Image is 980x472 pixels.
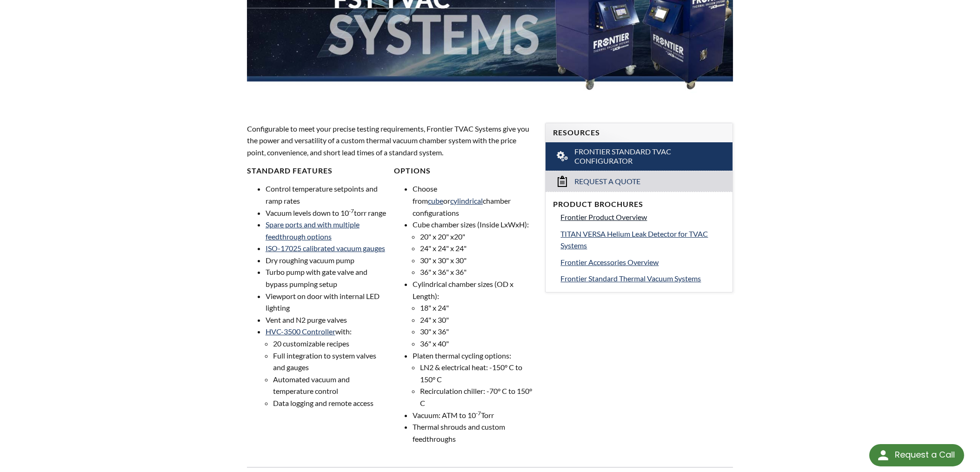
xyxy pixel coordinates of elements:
[560,228,725,252] a: TITAN VERSA Helium Leak Detector for TVAC Systems
[349,207,354,214] sup: -7
[560,256,725,268] a: Frontier Accessories Overview
[546,171,733,192] a: Request a Quote
[476,410,481,417] sup: -7
[413,219,534,278] li: Cube chamber sizes (Inside LxWxH):
[266,290,387,314] li: Viewport on door with internal LED lighting
[420,338,534,350] li: 36" x 40"
[574,147,706,166] span: Frontier Standard TVAC Configurator
[420,254,534,266] li: 30" x 30" x 30"
[266,207,387,219] li: Vacuum levels down to 10 torr range
[560,213,647,221] span: Frontier Product Overview
[560,211,725,223] a: Frontier Product Overview
[420,361,534,385] li: LN2 & electrical heat: -150° C to 150° C
[247,166,387,176] h4: Standard Features
[413,278,534,350] li: Cylindrical chamber sizes (OD x Length):
[420,266,534,278] li: 36" x 36" x 36"
[266,244,385,253] a: ISO-17025 calibrated vacuum gauges
[553,128,725,138] h4: Resources
[266,266,387,290] li: Turbo pump with gate valve and bypass pumping setup
[420,314,534,326] li: 24" x 30"
[895,444,955,465] div: Request a Call
[420,385,534,409] li: Recirculation chiller: -70° C to 150° C
[266,314,387,326] li: Vent and N2 purge valves
[876,448,891,463] img: round button
[450,196,483,205] a: cylindrical
[413,350,534,409] li: Platen thermal cycling options:
[420,231,534,243] li: 20" x 20" x20"
[560,274,701,283] span: Frontier Standard Thermal Vacuum Systems
[266,254,387,266] li: Dry roughing vacuum pump
[560,273,725,285] a: Frontier Standard Thermal Vacuum Systems
[266,220,360,241] a: Spare ports and with multiple feedthrough options
[574,177,640,186] span: Request a Quote
[560,258,659,266] span: Frontier Accessories Overview
[413,409,534,421] li: Vacuum: ATM to 10 Torr
[553,199,725,209] h4: Product Brochures
[413,421,534,445] li: Thermal shrouds and custom feedthroughs
[266,326,387,409] li: with:
[546,142,733,171] a: Frontier Standard TVAC Configurator
[273,373,387,397] li: Automated vacuum and temperature control
[869,444,964,466] div: Request a Call
[266,327,335,336] a: HVC-3500 Controller
[394,166,534,176] h4: Options
[420,326,534,338] li: 30" x 36"
[273,350,387,373] li: Full integration to system valves and gauges
[273,397,387,409] li: Data logging and remote access
[560,229,708,250] span: TITAN VERSA Helium Leak Detector for TVAC Systems
[247,123,534,159] p: Configurable to meet your precise testing requirements, Frontier TVAC Systems give you the power ...
[428,196,443,205] a: cube
[420,242,534,254] li: 24" x 24" x 24"
[273,338,387,350] li: 20 customizable recipes
[413,183,534,219] li: Choose from or chamber configurations
[420,302,534,314] li: 18" x 24"
[266,183,387,206] li: Control temperature setpoints and ramp rates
